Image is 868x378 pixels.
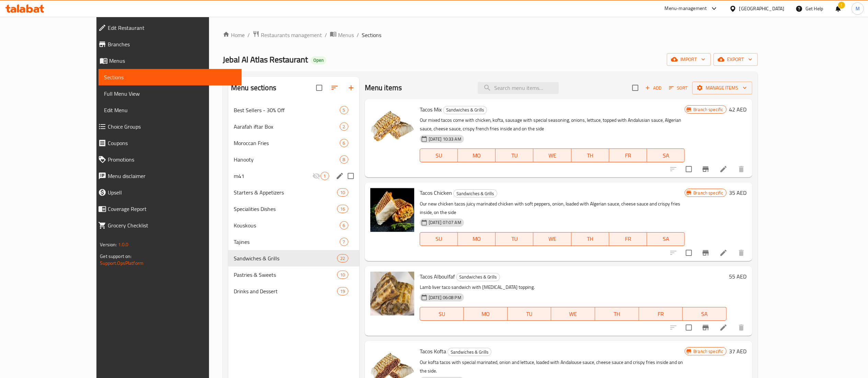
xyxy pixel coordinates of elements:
div: Open [311,56,326,64]
span: 5 [340,107,348,114]
button: SU [420,149,458,162]
a: Restaurants management [253,31,322,39]
img: Tacos Alboulfaf [370,272,414,316]
span: Coupons [108,139,236,147]
p: Lamb liver taco sandwich with [MEDICAL_DATA] topping. [420,283,727,292]
span: Starters & Appetizers [234,188,337,197]
a: Promotions [93,151,241,168]
button: Manage items [692,82,752,94]
a: Sections [99,69,241,85]
div: Aarafah iftar Box [234,122,340,131]
div: Drinks and Dessert19 [228,283,359,299]
div: Sandwiches & Grills22 [228,250,359,267]
span: Branch specific [691,106,726,113]
li: / [357,31,359,39]
div: Specialities Dishes [234,205,337,213]
span: Moroccan Fries [234,139,340,147]
button: WE [551,307,595,321]
button: TU [496,149,533,162]
span: Jebal Al Atlas Restaurant [223,52,308,67]
button: TH [571,232,609,246]
span: SU [423,234,455,244]
button: FR [609,149,647,162]
button: Branch-specific-item [697,161,714,177]
span: Upsell [108,188,236,197]
span: 7 [340,239,348,245]
span: 16 [337,206,348,212]
span: TH [574,234,606,244]
button: import [667,53,711,66]
a: Coupons [93,135,241,151]
span: [DATE] 06:08 PM [426,294,464,301]
span: Choice Groups [108,122,236,131]
a: Edit Restaurant [93,20,241,36]
nav: Menu sections [228,99,359,302]
span: 10 [337,272,348,278]
span: Edit Menu [104,106,236,114]
span: Select to update [682,162,696,176]
span: import [672,55,705,64]
span: Sections [104,73,236,81]
a: Upsell [93,184,241,201]
span: Sandwiches & Grills [454,190,497,198]
button: SA [647,149,685,162]
span: Select to update [682,246,696,260]
div: items [340,155,348,164]
span: TU [510,309,549,319]
button: MO [458,232,496,246]
span: MO [461,234,493,244]
span: Menus [109,57,236,65]
span: Menus [338,31,354,39]
button: TU [508,307,552,321]
h2: Menu sections [231,83,276,93]
div: items [340,122,348,131]
span: [DATE] 07:07 AM [426,219,464,226]
span: Branch specific [691,348,726,355]
a: Choice Groups [93,118,241,135]
span: 1.0.0 [118,240,129,249]
div: Sandwiches & Grills [234,254,337,262]
span: Sort sections [326,80,343,96]
input: search [478,82,559,94]
li: / [247,31,250,39]
span: WE [536,234,568,244]
span: Pastries & Sweets [234,271,337,279]
img: Tacos Chicken [370,188,414,232]
h6: 55 AED [729,272,747,281]
span: Open [311,57,326,63]
button: WE [533,232,571,246]
h2: Menu items [365,83,402,93]
div: items [340,106,348,114]
a: Menus [330,31,354,39]
span: SA [650,151,682,161]
span: Select to update [682,320,696,335]
div: items [337,287,348,295]
span: Tacos Chicken [420,188,452,198]
span: MO [461,151,493,161]
span: Coverage Report [108,205,236,213]
span: Add [644,84,663,92]
span: TH [574,151,606,161]
span: Menu disclaimer [108,172,236,180]
button: Branch-specific-item [697,245,714,261]
span: Kouskous [234,221,340,229]
li: / [325,31,327,39]
span: 2 [340,123,348,130]
span: Sandwiches & Grills [443,106,487,114]
a: Edit Menu [99,102,241,118]
button: Branch-specific-item [697,319,714,336]
svg: Inactive section [312,172,321,180]
span: Drinks and Dessert [234,287,337,295]
span: SA [685,309,724,319]
button: MO [458,149,496,162]
span: export [719,55,752,64]
button: TU [496,232,533,246]
button: export [714,53,758,66]
div: Pastries & Sweets10 [228,267,359,283]
button: SA [683,307,727,321]
span: 1 [321,173,329,179]
span: FR [612,151,644,161]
